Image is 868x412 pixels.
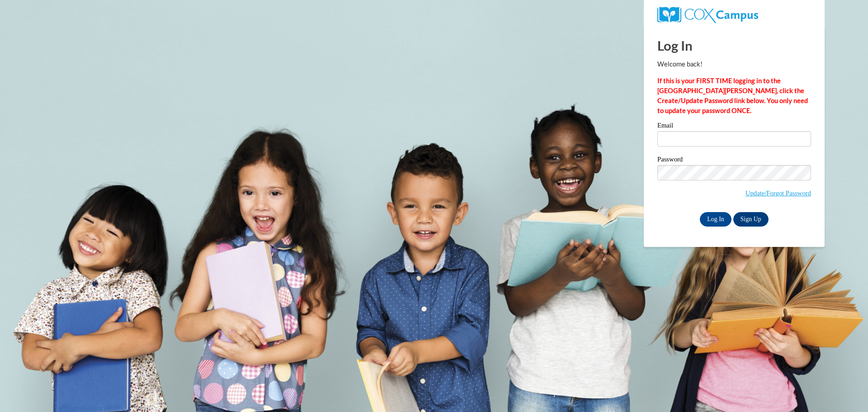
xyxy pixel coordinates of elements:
h1: Log In [657,36,811,55]
a: Sign Up [733,212,769,227]
input: Log In [700,212,731,227]
img: COX Campus [657,7,758,23]
strong: If this is your FIRST TIME logging in to the [GEOGRAPHIC_DATA][PERSON_NAME], click the Create/Upd... [657,77,808,114]
label: Password [657,156,811,165]
a: COX Campus [657,10,758,18]
p: Welcome back! [657,59,811,69]
label: Email [657,122,811,131]
a: Update/Forgot Password [745,189,811,197]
